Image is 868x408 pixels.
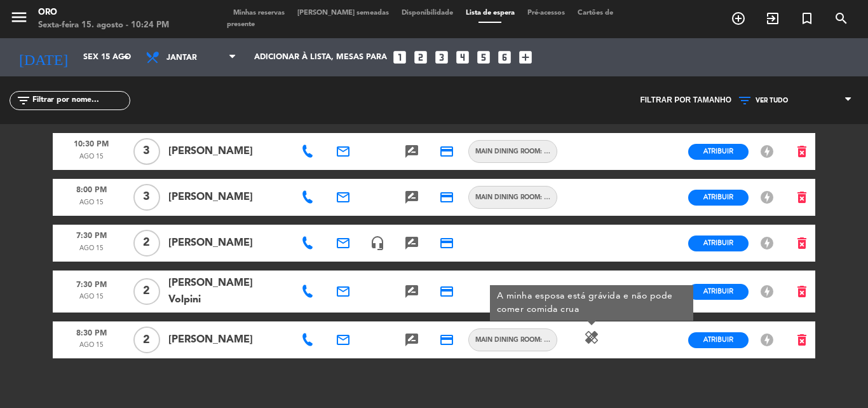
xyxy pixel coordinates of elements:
i: email [336,190,351,205]
i: credit_card [439,190,454,205]
div: Sexta-feira 15. agosto - 10:24 PM [38,19,169,32]
i: credit_card [439,284,454,299]
input: Filtrar por nome... [31,94,130,108]
span: ago 15 [57,197,125,214]
i: offline_bolt [759,236,775,251]
i: rate_review [404,284,419,299]
i: [DATE] [10,43,77,71]
span: [PERSON_NAME] semeadas [291,10,395,17]
i: rate_review [404,190,419,205]
span: 3 [133,184,160,211]
span: Filtrar por tamanho [640,94,731,107]
span: 7:30 PM [57,273,125,292]
i: delete_forever [794,236,810,251]
i: looks_5 [475,49,492,66]
span: 2 [133,230,160,257]
span: Lista de espera [459,10,521,17]
i: email [336,144,351,159]
i: offline_bolt [759,332,775,348]
i: headset_mic [370,236,385,251]
span: Main Dining Room: Private Tables [469,335,557,345]
i: looks_two [412,49,429,66]
i: rate_review [404,144,419,159]
span: 2 [133,278,160,305]
i: email [336,236,351,251]
span: ago 15 [57,151,125,168]
i: rate_review [404,236,419,251]
span: Pré-acessos [521,10,571,17]
span: Jantar [166,46,227,70]
span: 10:30 PM [57,136,125,152]
i: offline_bolt [759,284,775,299]
i: delete_forever [794,332,810,348]
span: [PERSON_NAME] [168,143,287,160]
span: 3 [133,138,160,165]
span: Cartões de presente [227,10,613,28]
span: 8:30 PM [57,324,125,341]
span: [PERSON_NAME] [168,189,287,206]
i: looks_6 [496,49,513,66]
i: offline_bolt [759,190,775,205]
i: arrow_drop_down [118,50,133,65]
span: Atribuir [703,286,733,296]
i: looks_one [391,49,408,66]
i: filter_list [16,93,31,108]
span: [PERSON_NAME] [168,235,287,251]
i: rate_review [404,332,419,348]
i: credit_card [439,144,454,159]
i: delete_forever [794,144,810,159]
i: looks_3 [433,49,450,66]
i: credit_card [439,332,454,348]
i: add_box [517,49,534,66]
i: email [336,332,351,348]
span: [PERSON_NAME] [168,332,287,348]
i: search [834,11,849,26]
i: exit_to_app [765,11,780,26]
span: Disponibilidade [395,10,459,17]
div: A minha esposa está grávida e não pode comer comida crua [490,285,693,321]
i: credit_card [439,236,454,251]
span: ago 15 [57,243,125,260]
span: Main Dining Room: Private Tables [469,192,557,202]
span: Atribuir [703,146,733,156]
span: 2 [133,327,160,353]
span: Atribuir [703,192,733,202]
span: 7:30 PM [57,227,125,244]
span: ago 15 [57,340,125,356]
i: email [336,284,351,299]
i: healing [584,330,599,345]
i: menu [10,8,29,27]
i: delete_forever [794,284,810,299]
span: Atribuir [703,238,733,248]
span: VER TUDO [756,97,788,104]
span: Main Dining Room: Private Tables [469,146,557,157]
i: add_circle_outline [731,11,746,26]
span: ago 15 [57,292,125,311]
span: 8:00 PM [57,181,125,198]
i: turned_in_not [799,11,815,26]
span: [PERSON_NAME] Volpini [168,275,287,308]
span: Adicionar à lista, mesas para [254,53,387,62]
span: Minhas reservas [227,10,291,17]
i: looks_4 [454,49,471,66]
i: delete_forever [794,190,810,205]
i: offline_bolt [759,144,775,159]
span: Atribuir [703,335,733,344]
div: Oro [38,6,169,19]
